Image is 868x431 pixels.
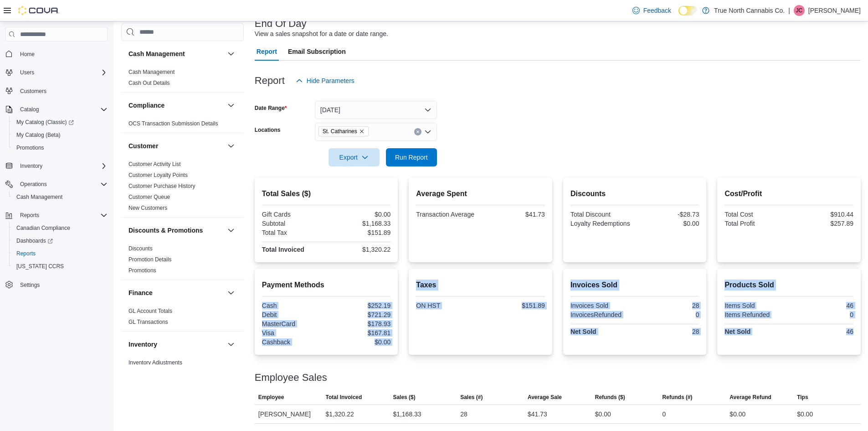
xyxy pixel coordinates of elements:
a: Promotions [128,267,156,274]
button: Catalog [16,104,42,115]
h3: End Of Day [255,18,307,29]
h2: Discounts [570,188,699,199]
span: Home [20,51,35,58]
div: $0.00 [637,220,699,227]
div: Total Discount [570,211,633,218]
span: [US_STATE] CCRS [16,263,64,270]
a: Customers [16,86,50,97]
div: 28 [637,302,699,309]
h3: Employee Sales [255,372,327,383]
button: Cash Management [128,49,224,58]
div: 28 [637,328,699,335]
span: Catalog [16,104,108,115]
a: Inventory Adjustments [128,359,182,366]
span: Catalog [20,106,39,113]
div: $910.44 [791,211,853,218]
span: Export [334,148,374,166]
div: 0 [637,311,699,318]
div: $721.29 [328,311,390,318]
span: Promotions [128,267,156,274]
div: $41.73 [483,211,545,218]
span: Canadian Compliance [16,224,70,232]
button: Inventory [16,161,46,171]
button: [US_STATE] CCRS [9,260,111,273]
span: Washington CCRS [13,261,108,272]
h3: Inventory [128,340,157,349]
button: Catalog [2,103,111,116]
span: Sales (#) [460,394,483,401]
span: St. Catharines [318,126,369,136]
button: Inventory [226,339,236,350]
button: Finance [128,288,224,297]
div: $1,168.33 [328,220,390,227]
span: Hide Parameters [307,76,354,85]
div: InvoicesRefunded [570,311,633,318]
span: Customers [20,88,46,95]
a: Customer Queue [128,194,170,200]
div: $1,320.22 [326,409,354,420]
span: Cash Management [16,193,62,201]
button: Users [2,66,111,79]
span: Cash Out Details [128,79,170,87]
span: Operations [20,181,47,188]
a: [US_STATE] CCRS [13,261,67,272]
div: Total Profit [724,220,787,227]
div: $178.93 [328,320,390,327]
span: Dashboards [16,237,53,244]
span: My Catalog (Classic) [13,117,108,128]
h3: Customer [128,141,158,151]
p: | [788,5,790,16]
span: Customer Loyalty Points [128,171,188,179]
div: 28 [460,409,467,420]
a: Feedback [629,1,675,20]
span: Cash Management [13,192,108,203]
button: Customers [2,84,111,98]
span: Reports [20,212,39,219]
label: Date Range [255,104,287,112]
span: Refunds ($) [595,394,625,401]
span: Sales ($) [393,394,415,401]
div: 0 [791,311,853,318]
div: $151.89 [328,229,390,236]
span: Promotions [16,144,44,151]
h2: Average Spent [416,188,545,199]
button: Compliance [128,101,224,110]
span: Reports [16,250,36,257]
button: Cash Management [226,48,236,59]
a: Reports [13,248,39,259]
button: My Catalog (Beta) [9,129,111,141]
button: Users [16,67,38,78]
div: $1,320.22 [328,246,390,253]
a: Cash Management [13,192,66,203]
div: -$28.73 [637,211,699,218]
span: JC [796,5,803,16]
div: 46 [791,302,853,309]
div: $1,168.33 [393,409,421,420]
button: Promotions [9,141,111,154]
span: Employee [258,394,284,401]
span: Total Invoiced [326,394,362,401]
div: Compliance [121,118,244,133]
button: Open list of options [424,128,431,135]
div: Items Refunded [724,311,787,318]
span: New Customers [128,204,167,212]
div: Transaction Average [416,211,478,218]
div: ON HST [416,302,478,309]
a: Cash Out Details [128,80,170,86]
div: Gift Cards [262,211,324,218]
h2: Payment Methods [262,280,391,291]
div: MasterCard [262,320,324,327]
a: New Customers [128,205,167,211]
div: Jessie Clark [794,5,805,16]
h3: Cash Management [128,49,185,58]
h3: Finance [128,288,153,297]
div: Cash Management [121,67,244,92]
button: Canadian Compliance [9,222,111,234]
div: Cash [262,302,324,309]
a: My Catalog (Classic) [13,117,77,128]
span: My Catalog (Beta) [13,130,108,140]
div: Visa [262,329,324,337]
span: Customers [16,85,108,97]
span: My Catalog (Beta) [16,131,61,139]
label: Locations [255,126,281,134]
